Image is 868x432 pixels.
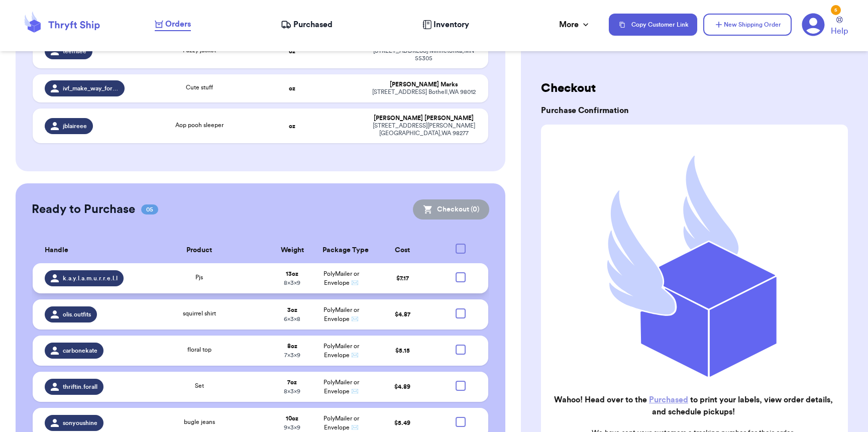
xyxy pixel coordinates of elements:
[195,274,203,280] span: Pjs
[268,238,316,263] th: Weight
[284,424,300,430] span: 9 x 3 x 9
[155,18,191,31] a: Orders
[186,84,213,90] span: Cute stuff
[831,5,841,15] div: 5
[372,115,476,122] div: [PERSON_NAME] [PERSON_NAME]
[284,388,300,394] span: 8 x 3 x 9
[284,352,300,358] span: 7 x 3 x 9
[323,307,359,322] span: PolyMailer or Envelope ✉️
[372,81,476,88] div: [PERSON_NAME] Marks
[165,18,191,30] span: Orders
[541,80,848,96] h2: Checkout
[396,275,409,281] span: $ 7.17
[286,271,298,277] strong: 13 oz
[541,104,848,117] h3: Purchase Confirmation
[422,19,469,31] a: Inventory
[394,384,410,390] span: $ 4.89
[63,310,91,318] span: olis.outfits
[45,245,68,256] span: Handle
[366,238,439,263] th: Cost
[323,343,359,358] span: PolyMailer or Envelope ✉️
[287,307,297,313] strong: 3 oz
[323,271,359,286] span: PolyMailer or Envelope ✉️
[289,123,295,129] strong: oz
[372,47,476,62] div: [STREET_ADDRESS] Minnetonka , MN 55305
[831,25,848,37] span: Help
[372,122,476,137] div: [STREET_ADDRESS][PERSON_NAME] [GEOGRAPHIC_DATA] , WA 98277
[131,238,268,263] th: Product
[831,17,848,37] a: Help
[183,310,216,316] span: squirrel shirt
[802,13,825,36] a: 5
[287,379,297,385] strong: 7 oz
[63,347,97,355] span: carbonekate
[316,238,365,263] th: Package Type
[187,347,211,353] span: floral top
[609,14,697,36] button: Copy Customer Link
[559,19,591,31] div: More
[63,84,119,92] span: ivf_make_way_for_ducklings
[372,88,476,96] div: [STREET_ADDRESS] Bothell , WA 98012
[184,419,215,425] span: bugle jeans
[293,19,333,31] span: Purchased
[63,419,97,427] span: sonyoushine
[286,415,298,421] strong: 10 oz
[703,14,792,36] button: New Shipping Order
[323,415,359,430] span: PolyMailer or Envelope ✉️
[63,383,97,391] span: thriftin.forall
[175,122,224,128] span: Aop pooh sleeper
[395,311,410,317] span: $ 4.87
[323,379,359,394] span: PolyMailer or Envelope ✉️
[289,85,295,91] strong: oz
[287,343,297,349] strong: 8 oz
[284,316,300,322] span: 6 x 3 x 8
[549,394,838,418] h2: Wahoo! Head over to the to print your labels, view order details, and schedule pickups!
[32,201,135,218] h2: Ready to Purchase
[195,383,204,389] span: Set
[395,348,410,354] span: $ 5.15
[433,19,469,31] span: Inventory
[413,199,489,220] button: Checkout (0)
[394,420,410,426] span: $ 5.49
[63,122,87,130] span: jblaireee
[284,280,300,286] span: 8 x 3 x 9
[183,47,216,53] span: Fuzzy jacket
[289,48,295,54] strong: oz
[141,204,158,214] span: 05
[63,274,118,282] span: k.a.y.l.a.m.u.r.r.e.l.l
[649,396,688,404] a: Purchased
[281,19,333,31] a: Purchased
